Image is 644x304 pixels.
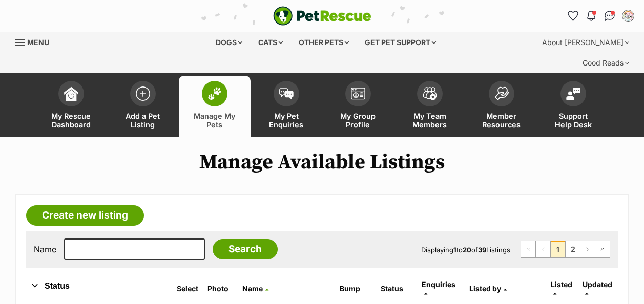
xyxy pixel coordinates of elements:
[27,38,49,47] span: Menu
[620,8,636,24] button: My account
[351,88,365,100] img: group-profile-icon-3fa3cf56718a62981997c0bc7e787c4b2cf8bcc04b72c1350f741eb67cf2f40e.svg
[601,8,618,24] a: Conversations
[521,241,535,257] span: First page
[566,241,580,257] a: Page 2
[587,11,595,21] img: notifications-46538b983faf8c2785f20acdc204bb7945ddae34d4c08c2a6579f10ce5e182be.svg
[565,8,581,24] a: Favourites
[623,11,633,21] img: A Safe Place For Meow profile pic
[64,86,78,101] img: dashboard-icon-eb2f2d2d3e046f16d808141f083e7271f6b2e854fb5c12c21221c1fb7104beca.svg
[136,86,150,101] img: add-pet-listing-icon-0afa8454b4691262ce3f59096e99ab1cd57d4a30225e0717b998d2c9b9846f56.svg
[469,284,507,293] a: Listed by
[242,284,263,293] span: Name
[335,112,381,129] span: My Group Profile
[192,112,238,129] span: Manage My Pets
[179,76,251,137] a: Manage My Pets
[580,241,595,257] a: Next page
[251,32,290,53] div: Cats
[251,76,322,137] a: My Pet Enquiries
[48,112,94,129] span: My Rescue Dashboard
[207,87,222,100] img: manage-my-pets-icon-02211641906a0b7f246fdf0571729dbe1e7629f14944591b6c1af311fb30b64b.svg
[595,241,610,257] a: Last page
[422,280,455,297] a: Enquiries
[605,11,615,21] img: chat-41dd97257d64d25036548639549fe6c8038ab92f7586957e7f3b1b290dea8141.svg
[469,284,501,293] span: Listed by
[336,276,376,301] th: Bump
[322,76,394,137] a: My Group Profile
[120,112,166,129] span: Add a Pet Listing
[494,86,509,100] img: member-resources-icon-8e73f808a243e03378d46382f2149f9095a855e16c252ad45f914b54edf8863c.svg
[583,280,612,289] span: Updated
[26,279,161,293] button: Status
[263,112,309,129] span: My Pet Enquiries
[551,241,565,257] span: Page 1
[407,112,453,129] span: My Team Members
[279,88,294,99] img: pet-enquiries-icon-7e3ad2cf08bfb03b45e93fb7055b45f3efa6380592205ae92323e6603595dc1f.svg
[535,32,636,53] div: About [PERSON_NAME]
[209,32,250,53] div: Dogs
[242,284,268,293] a: Name
[463,246,471,254] strong: 20
[575,53,636,73] div: Good Reads
[34,245,56,254] label: Name
[466,76,537,137] a: Member Resources
[292,32,356,53] div: Other pets
[377,276,417,301] th: Status
[15,32,56,51] a: Menu
[26,205,144,226] a: Create new listing
[521,241,610,258] nav: Pagination
[479,112,525,129] span: Member Resources
[478,246,486,254] strong: 39
[551,280,572,289] span: Listed
[565,8,636,24] ul: Account quick links
[358,32,443,53] div: Get pet support
[273,6,371,26] a: PetRescue
[35,76,107,137] a: My Rescue Dashboard
[453,246,456,254] strong: 1
[273,6,371,26] img: logo-e224e6f780fb5917bec1dbf3a21bbac754714ae5b6737aabdf751b685950b380.svg
[550,112,596,129] span: Support Help Desk
[213,239,278,259] input: Search
[566,88,580,100] img: help-desk-icon-fdf02630f3aa405de69fd3d07c3f3aa587a6932b1a1747fa1d2bba05be0121f9.svg
[551,280,572,297] a: Listed
[422,280,455,289] span: translation missing: en.admin.listings.index.attributes.enquiries
[173,276,202,301] th: Select
[107,76,179,137] a: Add a Pet Listing
[536,241,550,257] span: Previous page
[583,8,599,24] button: Notifications
[423,87,437,100] img: team-members-icon-5396bd8760b3fe7c0b43da4ab00e1e3bb1a5d9ba89233759b79545d2d3fc5d0d.svg
[583,280,612,297] a: Updated
[421,246,510,254] span: Displaying to of Listings
[394,76,466,137] a: My Team Members
[537,76,609,137] a: Support Help Desk
[203,276,237,301] th: Photo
